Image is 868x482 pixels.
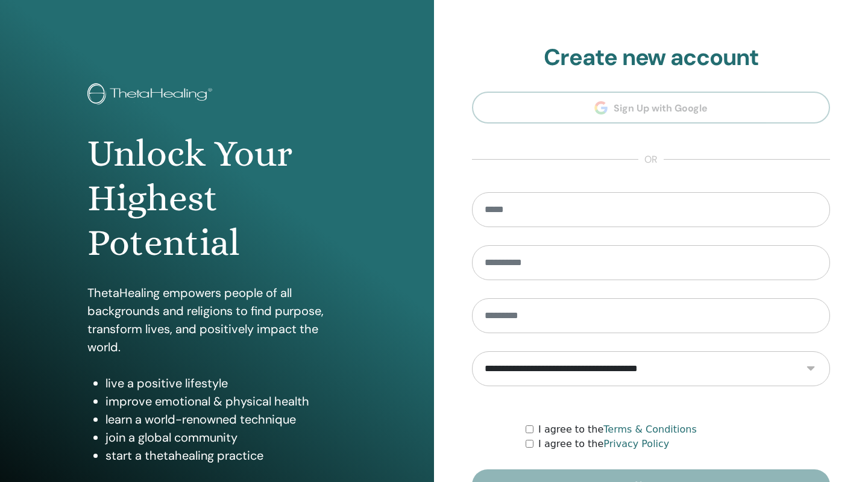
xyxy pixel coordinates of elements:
li: join a global community [105,428,347,446]
a: Privacy Policy [603,438,669,449]
label: I agree to the [538,422,697,437]
li: start a thetahealing practice [105,446,347,465]
h1: Unlock Your Highest Potential [87,131,347,266]
li: learn a world-renowned technique [105,410,347,428]
li: improve emotional & physical health [105,392,347,410]
p: ThetaHealing empowers people of all backgrounds and religions to find purpose, transform lives, a... [87,284,347,356]
a: Terms & Conditions [603,424,696,435]
span: or [638,152,664,167]
label: I agree to the [538,437,669,451]
h2: Create new account [472,44,830,72]
li: live a positive lifestyle [105,374,347,392]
